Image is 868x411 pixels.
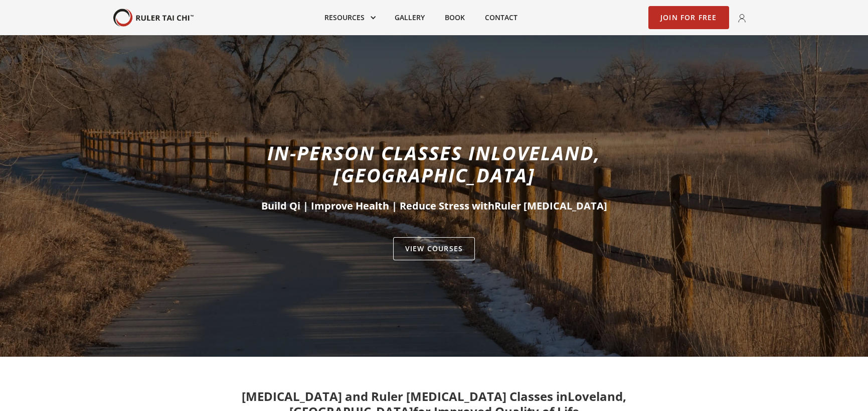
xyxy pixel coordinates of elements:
[113,9,194,27] a: home
[648,6,729,29] a: Join for Free
[385,7,435,29] a: Gallery
[475,7,528,29] a: Contact
[393,237,475,260] a: VIEW Courses
[200,199,669,213] h2: Build Qi | Improve Health | Reduce Stress with
[333,140,601,188] span: Loveland, [GEOGRAPHIC_DATA]
[494,199,607,213] span: Ruler [MEDICAL_DATA]
[200,142,669,186] h1: In-person classes in
[314,7,385,29] div: Resources
[435,7,475,29] a: Book
[113,9,194,27] img: Your Brand Name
